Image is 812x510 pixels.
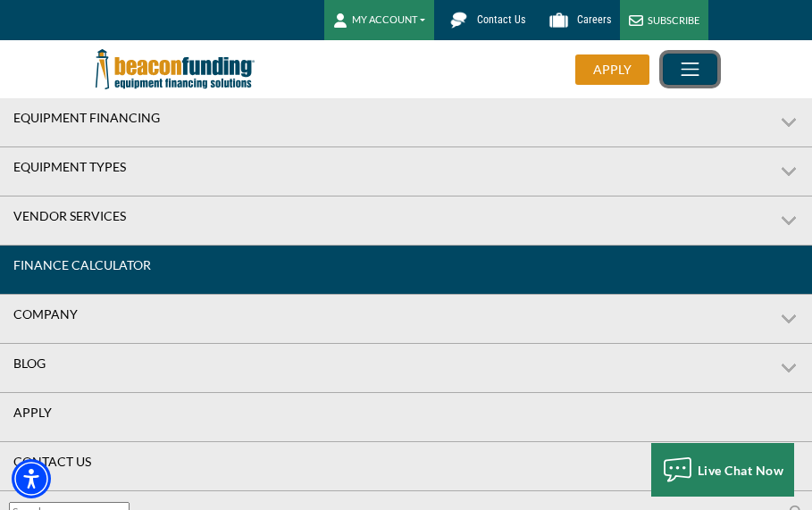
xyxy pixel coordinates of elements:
img: Beacon Funding chat [443,4,474,36]
a: Careers [534,4,620,36]
span: Live Chat Now [698,463,784,478]
a: APPLY [575,54,663,85]
div: APPLY [575,54,649,85]
span: Contact Us [477,13,525,26]
div: Accessibility Menu [12,459,51,498]
button: Toggle navigation [663,54,717,85]
img: Beacon Funding Careers [543,4,574,36]
span: Careers [577,13,611,26]
img: Beacon Funding Corporation logo [96,40,255,98]
a: Contact Us [434,4,534,36]
button: Live Chat Now [651,443,794,497]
